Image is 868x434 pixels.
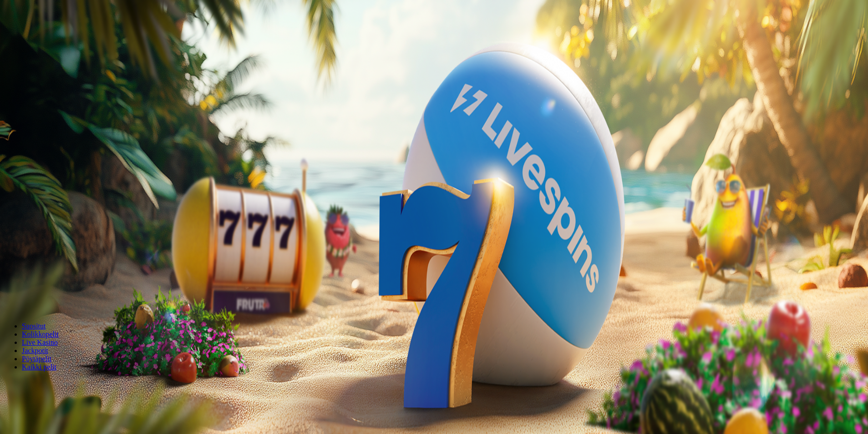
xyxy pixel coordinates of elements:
[22,322,46,330] a: Suositut
[22,347,48,354] a: Jackpotit
[22,330,59,338] a: Kolikkopelit
[4,307,864,388] header: Lobby
[4,307,864,371] nav: Lobby
[22,355,51,363] a: Pöytäpelit
[22,363,56,371] a: Kaikki pelit
[22,338,58,346] a: Live Kasino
